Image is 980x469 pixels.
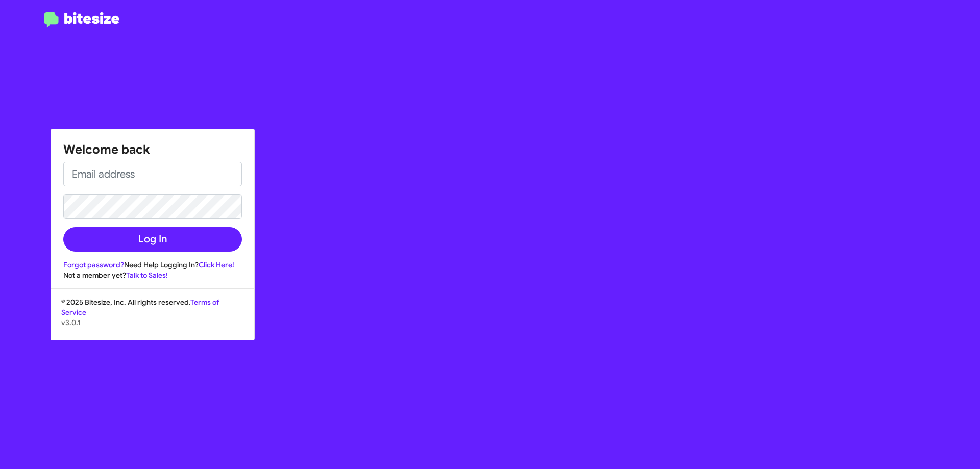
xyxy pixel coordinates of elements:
a: Forgot password? [63,260,124,269]
button: Log In [63,227,242,252]
a: Click Here! [199,260,234,269]
div: © 2025 Bitesize, Inc. All rights reserved. [51,297,254,340]
h1: Welcome back [63,141,242,158]
input: Email address [63,162,242,186]
div: Not a member yet? [63,270,242,280]
p: v3.0.1 [61,317,244,328]
div: Need Help Logging In? [63,260,242,270]
a: Talk to Sales! [126,270,168,280]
